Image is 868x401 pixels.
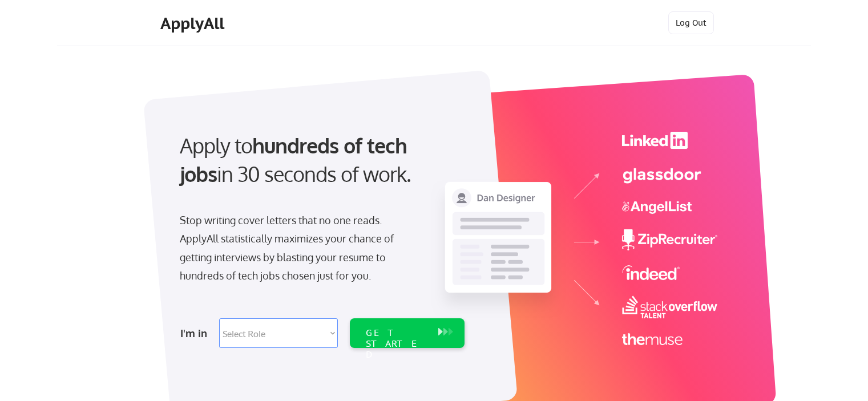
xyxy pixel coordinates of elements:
[160,14,228,33] div: ApplyAll
[180,324,212,342] div: I'm in
[668,11,714,34] button: Log Out
[180,211,414,285] div: Stop writing cover letters that no one reads. ApplyAll statistically maximizes your chance of get...
[180,132,412,187] strong: hundreds of tech jobs
[180,131,460,189] div: Apply to in 30 seconds of work.
[366,327,427,361] div: GET STARTED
